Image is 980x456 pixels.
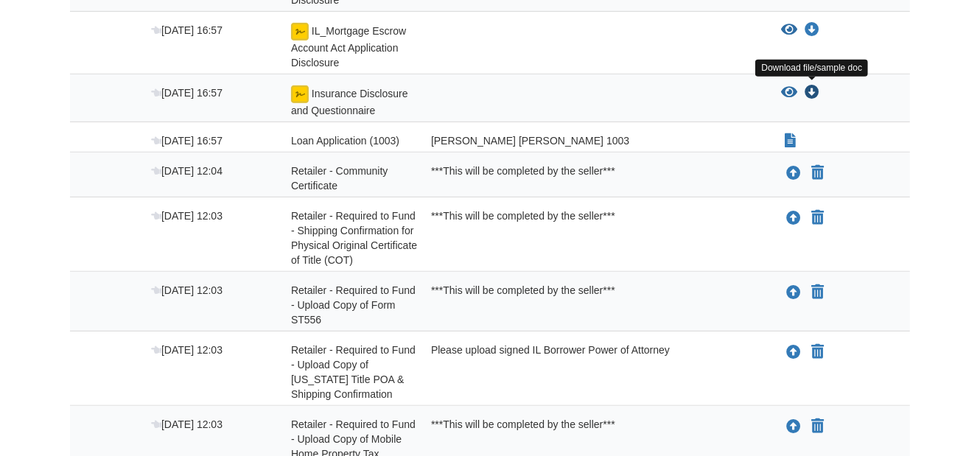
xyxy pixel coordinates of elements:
button: Declare Retailer - Required to Fund - Upload Copy of Mobile Home Property Tax Certification & Shi... [810,418,825,435]
a: Download Insurance Disclosure and Questionnaire [805,87,819,99]
a: Download IL_Mortgage Escrow Account Act Application Disclosure [805,24,819,36]
span: Loan Application (1003) [291,135,399,147]
button: Upload Retailer - Required to Fund - Upload Copy of Mobile Home Property Tax Certification & Ship... [785,417,802,436]
button: Upload Retailer - Community Certificate [785,164,802,183]
span: Retailer - Required to Fund - Shipping Confirmation for Physical Original Certificate of Title (COT) [291,210,417,266]
button: Upload Retailer - Required to Fund - Upload Copy of Form ST556 [785,283,802,302]
div: ***This will be completed by the seller*** [420,208,770,267]
span: [DATE] 12:03 [151,284,223,296]
img: esign [291,85,309,103]
div: Download file/sample doc [755,60,868,77]
div: ***This will be completed by the seller*** [420,283,770,327]
span: Retailer - Required to Fund - Upload Copy of [US_STATE] Title POA & Shipping Confirmation [291,344,416,400]
button: Declare Retailer - Required to Fund - Upload Copy of Form ST556 not applicable [810,284,825,301]
a: Show Document [785,135,796,147]
span: [DATE] 12:03 [151,210,223,222]
button: Upload Retailer - Required to Fund - Upload Copy of Illinois Title POA & Shipping Confirmation [785,343,802,362]
span: [DATE] 16:57 [151,135,223,147]
button: View Insurance Disclosure and Questionnaire [781,85,797,100]
span: [DATE] 12:03 [151,418,223,430]
button: Declare Retailer - Required to Fund - Upload Copy of Illinois Title POA & Shipping Confirmation n... [810,343,825,361]
span: Retailer - Community Certificate [291,165,388,192]
span: [DATE] 12:03 [151,344,223,356]
button: Declare Retailer - Community Certificate not applicable [810,164,825,182]
div: Please upload signed IL Borrower Power of Attorney [420,343,770,401]
span: [DATE] 16:57 [151,24,223,36]
button: Declare Retailer - Required to Fund - Shipping Confirmation for Physical Original Certificate of ... [810,209,825,227]
span: Insurance Disclosure and Questionnaire [291,88,408,116]
div: [PERSON_NAME] [PERSON_NAME] 1003 [420,133,770,148]
button: Upload Retailer - Required to Fund - Shipping Confirmation for Physical Original Certificate of T... [785,208,802,228]
div: ***This will be completed by the seller*** [420,164,770,193]
span: Retailer - Required to Fund - Upload Copy of Form ST556 [291,284,416,326]
img: esign [291,23,309,41]
span: IL_Mortgage Escrow Account Act Application Disclosure [291,25,406,69]
span: [DATE] 12:04 [151,165,223,177]
button: View IL_Mortgage Escrow Account Act Application Disclosure [781,23,797,38]
span: [DATE] 16:57 [151,87,223,99]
